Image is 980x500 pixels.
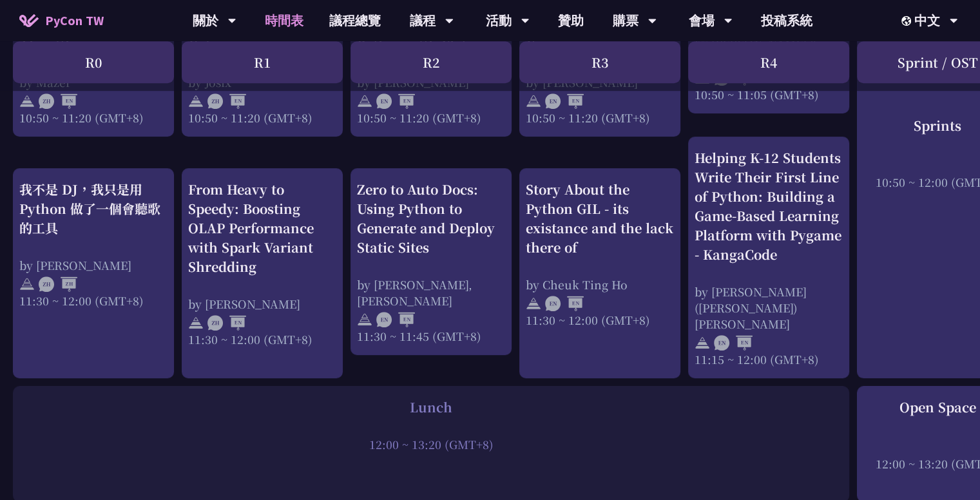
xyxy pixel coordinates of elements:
div: by [PERSON_NAME] [19,257,168,273]
img: ENEN.5a408d1.svg [376,93,415,109]
a: Story About the Python GIL - its existance and the lack there of by Cheuk Ting Ho 11:30 ~ 12:00 (... [526,180,674,367]
div: 12:00 ~ 13:20 (GMT+8) [19,436,843,452]
div: 我不是 DJ，我只是用 Python 做了一個會聽歌的工具 [19,180,168,238]
div: 11:15 ~ 12:00 (GMT+8) [695,351,843,367]
div: by [PERSON_NAME] ([PERSON_NAME]) [PERSON_NAME] [695,284,843,332]
img: ENEN.5a408d1.svg [545,296,584,311]
img: Home icon of PyCon TW 2025 [19,14,39,27]
img: ZHZH.38617ef.svg [39,276,77,292]
img: ENEN.5a408d1.svg [545,93,584,109]
a: From Heavy to Speedy: Boosting OLAP Performance with Spark Variant Shredding by [PERSON_NAME] 11:... [188,180,336,367]
div: From Heavy to Speedy: Boosting OLAP Performance with Spark Variant Shredding [188,180,336,276]
img: svg+xml;base64,PHN2ZyB4bWxucz0iaHR0cDovL3d3dy53My5vcmcvMjAwMC9zdmciIHdpZHRoPSIyNCIgaGVpZ2h0PSIyNC... [695,335,710,351]
img: svg+xml;base64,PHN2ZyB4bWxucz0iaHR0cDovL3d3dy53My5vcmcvMjAwMC9zdmciIHdpZHRoPSIyNCIgaGVpZ2h0PSIyNC... [357,312,372,327]
img: Locale Icon [901,16,914,26]
span: PyCon TW [45,11,104,30]
div: 10:50 ~ 11:20 (GMT+8) [188,110,336,126]
div: 10:50 ~ 11:05 (GMT+8) [695,86,843,102]
div: 11:30 ~ 12:00 (GMT+8) [188,331,336,347]
a: 我不是 DJ，我只是用 Python 做了一個會聽歌的工具 by [PERSON_NAME] 11:30 ~ 12:00 (GMT+8) [19,180,168,367]
div: 11:30 ~ 11:45 (GMT+8) [357,328,505,344]
a: Helping K-12 Students Write Their First Line of Python: Building a Game-Based Learning Platform w... [695,148,843,367]
img: svg+xml;base64,PHN2ZyB4bWxucz0iaHR0cDovL3d3dy53My5vcmcvMjAwMC9zdmciIHdpZHRoPSIyNCIgaGVpZ2h0PSIyNC... [19,93,35,109]
img: svg+xml;base64,PHN2ZyB4bWxucz0iaHR0cDovL3d3dy53My5vcmcvMjAwMC9zdmciIHdpZHRoPSIyNCIgaGVpZ2h0PSIyNC... [19,276,35,292]
div: R4 [688,41,849,83]
img: svg+xml;base64,PHN2ZyB4bWxucz0iaHR0cDovL3d3dy53My5vcmcvMjAwMC9zdmciIHdpZHRoPSIyNCIgaGVpZ2h0PSIyNC... [526,296,541,311]
div: by [PERSON_NAME] [188,296,336,312]
div: R0 [13,41,174,83]
img: ZHEN.371966e.svg [207,93,246,109]
div: by [PERSON_NAME], [PERSON_NAME] [357,276,505,309]
img: svg+xml;base64,PHN2ZyB4bWxucz0iaHR0cDovL3d3dy53My5vcmcvMjAwMC9zdmciIHdpZHRoPSIyNCIgaGVpZ2h0PSIyNC... [526,93,541,109]
div: by Cheuk Ting Ho [526,276,674,293]
div: 10:50 ~ 11:20 (GMT+8) [357,110,505,126]
img: svg+xml;base64,PHN2ZyB4bWxucz0iaHR0cDovL3d3dy53My5vcmcvMjAwMC9zdmciIHdpZHRoPSIyNCIgaGVpZ2h0PSIyNC... [188,315,204,331]
div: R1 [182,41,343,83]
div: R2 [351,41,512,83]
img: ZHEN.371966e.svg [39,93,77,109]
div: 10:50 ~ 11:20 (GMT+8) [526,110,674,126]
div: 11:30 ~ 12:00 (GMT+8) [526,312,674,328]
div: R3 [519,41,680,83]
a: Zero to Auto Docs: Using Python to Generate and Deploy Static Sites by [PERSON_NAME], [PERSON_NAM... [357,180,505,344]
img: ZHEN.371966e.svg [207,315,246,331]
img: svg+xml;base64,PHN2ZyB4bWxucz0iaHR0cDovL3d3dy53My5vcmcvMjAwMC9zdmciIHdpZHRoPSIyNCIgaGVpZ2h0PSIyNC... [357,93,372,109]
img: ENEN.5a408d1.svg [376,312,415,327]
img: svg+xml;base64,PHN2ZyB4bWxucz0iaHR0cDovL3d3dy53My5vcmcvMjAwMC9zdmciIHdpZHRoPSIyNCIgaGVpZ2h0PSIyNC... [188,93,204,109]
a: PyCon TW [6,5,117,37]
div: Story About the Python GIL - its existance and the lack there of [526,180,674,257]
img: ENEN.5a408d1.svg [714,335,753,351]
div: 11:30 ~ 12:00 (GMT+8) [19,293,168,309]
div: Zero to Auto Docs: Using Python to Generate and Deploy Static Sites [357,180,505,257]
div: Helping K-12 Students Write Their First Line of Python: Building a Game-Based Learning Platform w... [695,148,843,264]
div: Lunch [19,398,843,417]
div: 10:50 ~ 11:20 (GMT+8) [19,110,168,126]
